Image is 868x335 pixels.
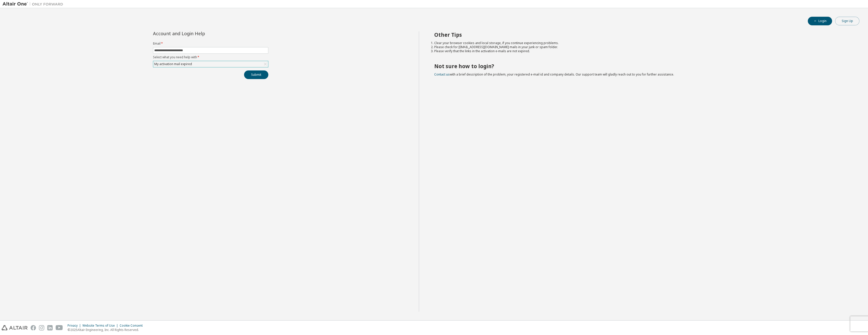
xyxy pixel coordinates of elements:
[434,63,851,69] h2: Not sure how to login?
[434,41,851,45] li: Clear your browser cookies and local storage, if you continue experiencing problems.
[153,61,268,67] div: My activation mail expired
[434,45,851,49] li: Please check for [EMAIL_ADDRESS][DOMAIN_NAME] mails in your junk or spam folder.
[153,42,268,46] label: Email
[153,55,268,59] label: Select what you need help with
[244,70,268,79] button: Submit
[153,31,245,35] div: Account and Login Help
[120,324,146,328] div: Cookie Consent
[154,61,193,67] div: My activation mail expired
[434,31,851,38] h2: Other Tips
[47,325,53,330] img: linkedin.svg
[82,324,120,328] div: Website Terms of Use
[434,72,674,77] span: with a brief description of the problem, your registered e-mail id and company details. Our suppo...
[39,325,44,330] img: instagram.svg
[434,49,851,53] li: Please verify that the links in the activation e-mails are not expired.
[2,325,28,330] img: altair_logo.svg
[3,2,66,7] img: Altair One
[835,17,859,25] button: Sign Up
[434,72,450,77] a: Contact us
[68,324,82,328] div: Privacy
[31,325,36,330] img: facebook.svg
[808,17,832,25] button: Login
[68,328,146,332] p: © 2025 Altair Engineering, Inc. All Rights Reserved.
[56,325,63,330] img: youtube.svg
